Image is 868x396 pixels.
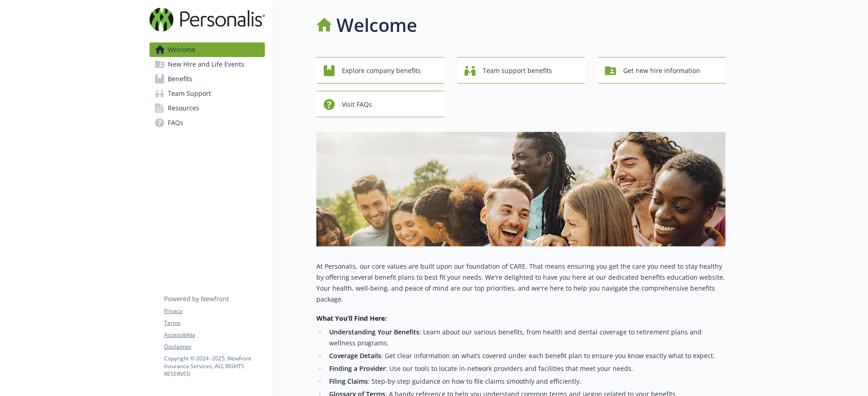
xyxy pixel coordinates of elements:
[150,86,265,101] a: Team Support
[164,307,264,315] a: Privacy
[329,364,386,373] strong: Finding a Provider
[329,351,381,360] strong: Coverage Details
[150,115,265,130] a: FAQs
[329,328,419,336] strong: Understanding Your Benefits
[342,62,421,79] span: Explore company benefits
[483,62,552,79] span: Team support benefits
[168,101,199,115] span: Resources
[316,132,726,246] img: overview page banner
[168,115,183,130] span: FAQs
[164,331,264,339] a: Accessibility
[150,57,265,72] a: New Hire and Life Events
[623,62,700,79] span: Get new hire information
[168,57,244,72] span: New Hire and Life Events
[316,261,726,305] p: At Personalis, our core values are built upon our foundation of CARE. That means ensuring you get...
[457,57,585,83] button: Team support benefits
[168,86,211,101] span: Team Support
[150,42,265,57] a: Welcome
[316,314,387,323] strong: What You’ll Find Here:
[164,354,264,378] p: Copyright © 2024 - 2025 , Newfront Insurance Services, ALL RIGHTS RESERVED
[150,101,265,115] a: Resources
[164,343,264,351] a: Disclaimer
[342,96,372,113] span: Visit FAQs
[168,42,196,57] span: Welcome
[164,319,264,327] a: Terms
[326,327,726,349] li: : Learn about our various benefits, from health and dental coverage to retirement plans and welln...
[598,57,726,83] button: Get new hire information
[316,91,444,117] button: Visit FAQs
[336,11,417,39] h1: Welcome
[326,350,726,361] li: : Get clear information on what’s covered under each benefit plan to ensure you know exactly what...
[150,72,265,86] a: Benefits
[329,377,368,386] strong: Filing Claims
[316,57,444,83] button: Explore company benefits
[326,376,726,387] li: : Step-by-step guidance on how to file claims smoothly and efficiently.
[168,72,192,86] span: Benefits
[326,363,726,374] li: : Use our tools to locate in-network providers and facilities that meet your needs.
